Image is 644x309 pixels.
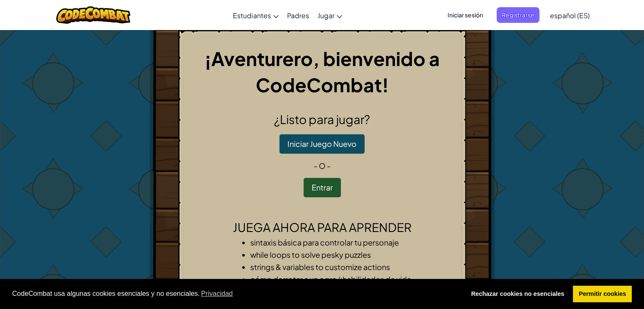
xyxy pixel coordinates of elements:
span: - [314,161,319,171]
span: Estudiantes [233,11,271,20]
li: sintaxis básica para controlar tu personaje [250,236,411,248]
span: CodeCombat usa algunas cookies esenciales y no esenciales. [12,287,459,300]
h2: Juega ahora para aprender [185,218,459,236]
span: - [326,161,331,171]
a: Padres [283,4,313,27]
li: strings & variables to customize actions [250,261,411,273]
a: allow cookies [573,286,632,303]
img: CodeCombat logo [56,6,130,24]
button: Iniciar Juego Nuevo [279,134,365,154]
h2: ¿Listo para jugar? [185,110,459,128]
a: Estudiantes [229,4,283,27]
a: español (ES) [546,4,594,27]
li: while loops to solve pesky puzzles [250,248,411,261]
a: deny cookies [465,286,570,303]
span: Jugar [318,11,334,20]
span: o [319,161,326,171]
button: Entrar [304,178,341,197]
a: Jugar [313,4,346,27]
li: cómo derrotar a un ogro (¡habilidades de vida importantes!) [250,273,411,298]
h1: ¡Aventurero, bienvenido a CodeCombat! [185,45,459,98]
button: Iniciar sesión [442,7,488,23]
span: español (ES) [550,11,590,20]
button: Registrarse [497,7,539,23]
a: learn more about cookies [200,287,234,300]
